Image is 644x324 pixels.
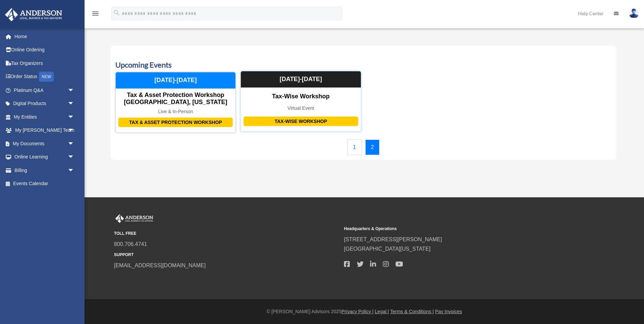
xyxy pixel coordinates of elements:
[344,225,569,232] small: Headquarters & Operations
[68,83,81,97] span: arrow_drop_down
[5,56,85,70] a: Tax Organizers
[68,137,81,151] span: arrow_drop_down
[115,72,236,133] a: Tax & Asset Protection Workshop Tax & Asset Protection Workshop [GEOGRAPHIC_DATA], [US_STATE] Liv...
[5,97,85,110] a: Digital Productsarrow_drop_down
[114,241,147,247] a: 800.706.4741
[241,105,361,111] div: Virtual Event
[5,70,85,84] a: Order StatusNEW
[114,251,339,258] small: SUPPORT
[5,150,85,164] a: Online Learningarrow_drop_down
[5,43,85,57] a: Online Ordering
[375,309,389,314] a: Legal |
[390,309,434,314] a: Terms & Conditions |
[114,230,339,237] small: TOLL FREE
[91,9,99,18] i: menu
[118,118,233,127] div: Tax & Asset Protection Workshop
[5,137,85,150] a: My Documentsarrow_drop_down
[113,9,120,17] i: search
[68,97,81,111] span: arrow_drop_down
[5,124,85,137] a: My [PERSON_NAME] Teamarrow_drop_down
[68,164,81,177] span: arrow_drop_down
[115,60,612,70] h3: Upcoming Events
[85,307,644,316] div: © [PERSON_NAME] Advisors 2025
[68,150,81,164] span: arrow_drop_down
[5,110,85,124] a: My Entitiesarrow_drop_down
[68,110,81,124] span: arrow_drop_down
[114,214,155,223] img: Anderson Advisors Platinum Portal
[39,72,54,82] div: NEW
[629,8,639,18] img: User Pic
[344,246,431,252] a: [GEOGRAPHIC_DATA][US_STATE]
[241,93,361,100] div: Tax-Wise Workshop
[365,140,380,155] a: 2
[240,72,361,133] a: Tax-Wise Workshop Tax-Wise Workshop Virtual Event [DATE]-[DATE]
[5,83,85,97] a: Platinum Q&Aarrow_drop_down
[91,12,99,18] a: menu
[244,117,358,126] div: Tax-Wise Workshop
[68,124,81,138] span: arrow_drop_down
[347,140,362,155] a: 1
[5,177,81,191] a: Events Calendar
[344,236,442,242] a: [STREET_ADDRESS][PERSON_NAME]
[5,30,85,43] a: Home
[3,8,64,21] img: Anderson Advisors Platinum Portal
[241,71,361,88] div: [DATE]-[DATE]
[435,309,462,314] a: Pay Invoices
[116,72,235,89] div: [DATE]-[DATE]
[116,109,235,115] div: Live & In-Person
[5,164,85,177] a: Billingarrow_drop_down
[116,92,235,106] div: Tax & Asset Protection Workshop [GEOGRAPHIC_DATA], [US_STATE]
[342,309,374,314] a: Privacy Policy |
[114,263,206,268] a: [EMAIL_ADDRESS][DOMAIN_NAME]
